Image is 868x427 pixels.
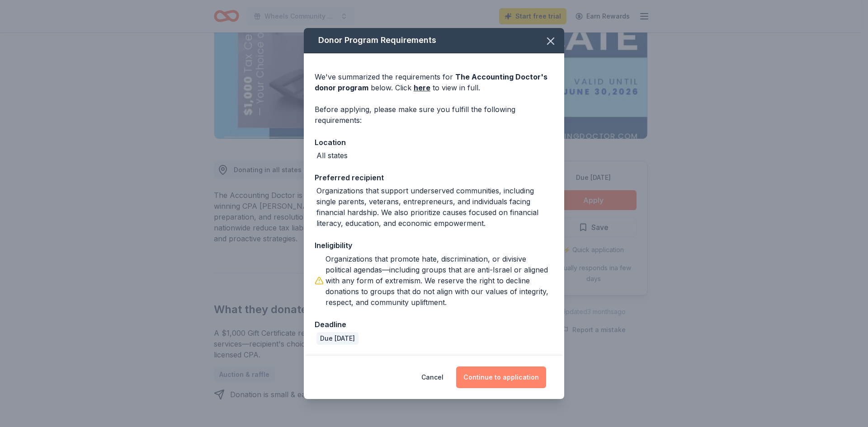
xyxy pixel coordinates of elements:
[315,319,553,330] div: Deadline
[456,366,546,388] button: Continue to application
[315,239,553,251] div: Ineligibility
[325,253,553,308] div: Organizations that promote hate, discrimination, or divisive political agendas—including groups t...
[414,82,430,93] a: here
[315,172,553,183] div: Preferred recipient
[316,150,348,161] div: All states
[315,71,553,93] div: We've summarized the requirements for below. Click to view in full.
[304,28,564,53] div: Donor Program Requirements
[316,332,359,345] div: Due [DATE]
[421,366,443,388] button: Cancel
[315,136,553,148] div: Location
[316,185,553,229] div: Organizations that support underserved communities, including single parents, veterans, entrepren...
[315,104,553,126] div: Before applying, please make sure you fulfill the following requirements:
